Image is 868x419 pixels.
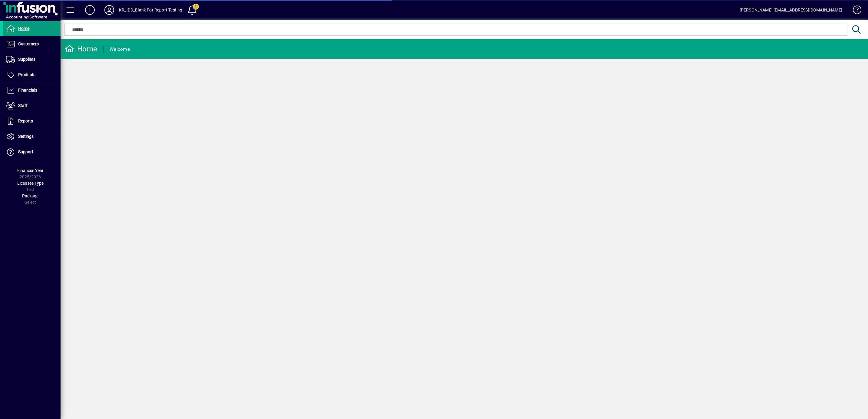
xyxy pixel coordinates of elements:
[3,145,61,160] a: Support
[18,72,35,77] span: Products
[18,41,39,46] span: Customers
[100,5,119,15] button: Profile
[17,181,44,186] span: Licensee Type
[65,44,97,54] div: Home
[3,129,61,144] a: Settings
[3,83,61,98] a: Financials
[3,98,61,113] a: Staff
[18,134,34,139] span: Settings
[18,88,37,93] span: Financials
[80,5,100,15] button: Add
[848,1,860,21] a: Knowledge Base
[18,103,28,108] span: Staff
[3,67,61,83] a: Products
[18,26,29,31] span: Home
[18,119,33,123] span: Reports
[3,114,61,129] a: Reports
[18,57,35,62] span: Suppliers
[119,5,182,15] div: KR_IDD_Blank For Report Testing
[110,44,130,54] div: Welcome
[17,168,44,173] span: Financial Year
[3,52,61,67] a: Suppliers
[18,149,33,154] span: Support
[740,5,842,15] div: [PERSON_NAME] [EMAIL_ADDRESS][DOMAIN_NAME]
[3,37,61,52] a: Customers
[22,193,38,198] span: Package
